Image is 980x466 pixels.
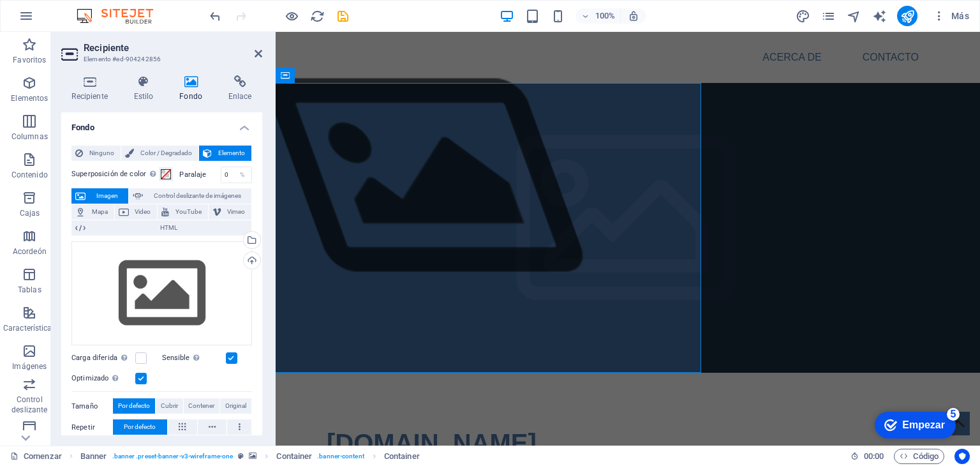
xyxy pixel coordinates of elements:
[113,398,155,414] button: Por defecto
[98,3,104,14] font: 5
[821,9,836,24] i: Páginas (Ctrl+Alt+S)
[628,10,639,22] i: Al cambiar el tamaño, se ajusta automáticamente el nivel de zoom para adaptarse al dispositivo el...
[11,132,48,141] font: Columnas
[209,204,252,220] button: Vimeo
[199,146,251,161] button: Elemento
[154,192,241,199] font: Control deslizante de imágenes
[894,449,944,464] button: Código
[162,354,190,362] font: Sensible
[71,354,117,362] font: Carga diferida
[24,451,62,461] font: Comenzar
[872,9,887,24] i: Escritor de IA
[317,449,364,464] span: . banner-content
[134,92,154,101] font: Estilo
[175,208,202,215] font: YouTube
[225,402,246,409] font: Original
[913,451,939,461] font: Código
[897,6,917,26] button: publicar
[796,9,810,24] i: Diseño (Ctrl+Alt+Y)
[184,398,220,414] button: Contener
[13,56,46,64] font: Favoritos
[115,204,158,220] button: Video
[795,8,810,24] button: diseño
[872,8,887,24] button: generador de texto
[335,8,350,24] button: ahorrar
[220,398,251,414] button: Original
[92,208,108,215] font: Mapa
[160,224,177,231] font: HTML
[207,8,223,24] button: deshacer
[284,8,299,24] button: Haga clic aquí para salir del modo de vista previa y continuar editando
[846,8,861,24] button: navegador
[71,146,121,161] button: Ninguno
[575,8,621,24] button: 100%
[954,449,970,464] button: Centrados en el usuario
[71,423,95,432] font: Repetir
[118,402,150,409] font: Por defecto
[188,402,214,409] font: Contener
[11,395,47,414] font: Control deslizante
[850,449,884,464] h6: Tiempo de sesión
[71,204,114,220] button: Mapa
[276,449,312,464] span: Click to select. Double-click to edit
[158,204,208,220] button: YouTube
[208,9,223,24] i: Undo: Change background (Ctrl+Z)
[22,6,103,33] div: Empezar Quedan 5 elementos, 0 % completado
[80,449,107,464] span: Click to select. Double-click to edit
[864,451,884,461] font: 00:00
[384,449,420,464] span: Click to select. Double-click to edit
[11,170,48,179] font: Contenido
[96,192,118,199] font: Imagen
[140,149,192,156] font: Color / Degradado
[71,123,94,132] font: Fondo
[13,247,47,256] font: Acordeón
[179,92,202,101] font: Fondo
[121,146,198,161] button: Color / Degradado
[156,398,183,414] button: Cubrir
[112,449,234,464] span: . banner .preset-banner-v3-wireframe-one
[73,8,169,24] img: Logotipo del editor
[336,9,350,24] i: Guardar (Ctrl+S)
[900,9,915,24] i: Publicar
[71,220,251,236] button: HTML
[84,42,129,54] font: Recipiente
[249,453,256,460] i: This element contains a background
[18,285,41,294] font: Tablas
[89,149,114,156] font: Ninguno
[951,11,969,21] font: Más
[820,8,836,24] button: páginas
[71,170,146,178] font: Superposición de color
[84,56,161,63] font: Elemento #ed-904242856
[595,11,615,20] font: 100%
[227,208,245,215] font: Vimeo
[129,188,251,204] button: Control deslizante de imágenes
[179,170,206,179] font: Paralaje
[124,423,156,430] font: Por defecto
[240,171,244,178] font: %
[71,374,108,382] font: Optimizado
[10,449,62,464] a: Haga clic para cancelar la selección. Haga doble clic para abrir Páginas.
[309,8,325,24] button: recargar
[80,449,420,464] nav: migaja de pan
[71,241,252,346] div: Seleccione archivos del administrador de archivos, fotos de archivo o cargue archivo(s)
[113,419,167,435] button: Por defecto
[12,362,47,371] font: Imágenes
[310,9,325,24] i: Recargar página
[238,453,244,460] i: This element is a customizable preset
[218,149,245,156] font: Elemento
[928,6,974,26] button: Más
[11,94,48,103] font: Elementos
[135,208,151,215] font: Video
[20,209,40,218] font: Cajas
[228,92,252,101] font: Enlace
[3,324,56,333] font: Características
[71,92,107,101] font: Recipiente
[161,402,178,409] font: Cubrir
[50,14,93,25] font: Empezar
[71,188,128,204] button: Imagen
[847,9,861,24] i: Navegador
[71,402,98,410] font: Tamaño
